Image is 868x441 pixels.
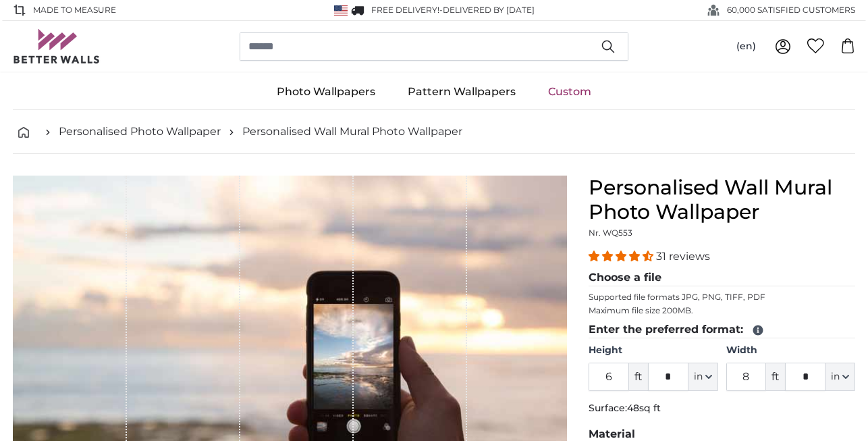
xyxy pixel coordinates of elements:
button: in [688,363,718,391]
legend: Enter the preferred format: [589,321,855,338]
p: Supported file formats JPG, PNG, TIFF, PDF [589,292,855,303]
span: ft [766,363,785,391]
a: Photo Wallpapers [261,74,391,109]
span: 31 reviews [656,250,710,263]
span: Delivered by [DATE] [443,5,535,15]
span: ft [629,363,648,391]
span: - [439,5,535,15]
img: United States [334,5,348,16]
p: Maximum file size 200MB. [589,305,855,316]
span: in [831,370,840,384]
a: Personalised Photo Wallpaper [59,124,221,140]
button: (en) [726,34,767,59]
span: Made to Measure [33,4,116,16]
a: Personalised Wall Mural Photo Wallpaper [242,124,462,140]
span: in [694,370,703,384]
p: Surface: [589,402,855,415]
img: Betterwalls [13,29,101,63]
h1: Personalised Wall Mural Photo Wallpaper [589,176,855,224]
span: FREE delivery! [371,5,439,15]
button: in [825,363,855,391]
label: Height [589,344,717,357]
span: Nr. WQ553 [589,228,632,238]
span: 48sq ft [627,402,661,414]
legend: Choose a file [589,269,855,286]
label: Width [726,344,855,357]
a: Custom [532,74,607,109]
span: 60,000 SATISFIED CUSTOMERS [727,4,855,16]
span: 4.32 stars [589,250,656,263]
nav: breadcrumbs [13,110,855,154]
a: Pattern Wallpapers [391,74,532,109]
